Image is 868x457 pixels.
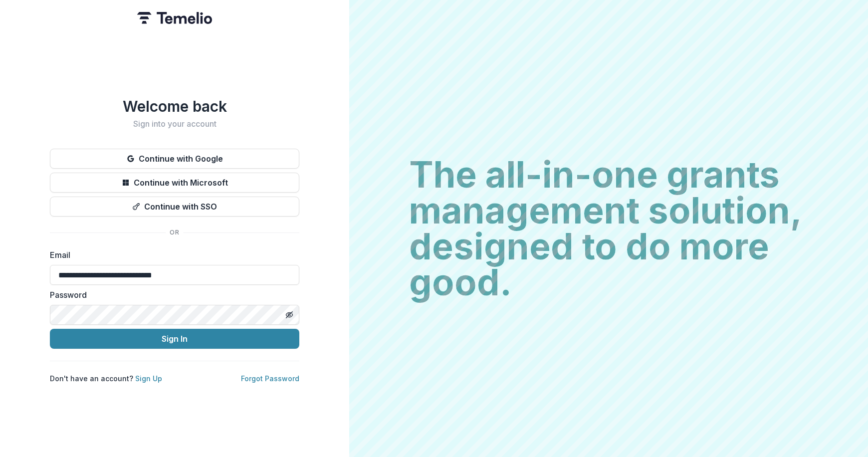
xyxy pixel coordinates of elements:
p: Don't have an account? [50,373,162,384]
button: Continue with Microsoft [50,173,299,193]
button: Continue with Google [50,149,299,169]
button: Sign In [50,329,299,349]
h1: Welcome back [50,97,299,115]
a: Sign Up [135,374,162,383]
h2: Sign into your account [50,119,299,129]
keeper-lock: Open Keeper Popup [267,309,279,321]
label: Email [50,249,293,261]
img: Temelio [137,12,212,24]
button: Continue with SSO [50,197,299,217]
button: Toggle password visibility [281,307,297,323]
label: Password [50,289,293,301]
a: Forgot Password [241,374,299,383]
